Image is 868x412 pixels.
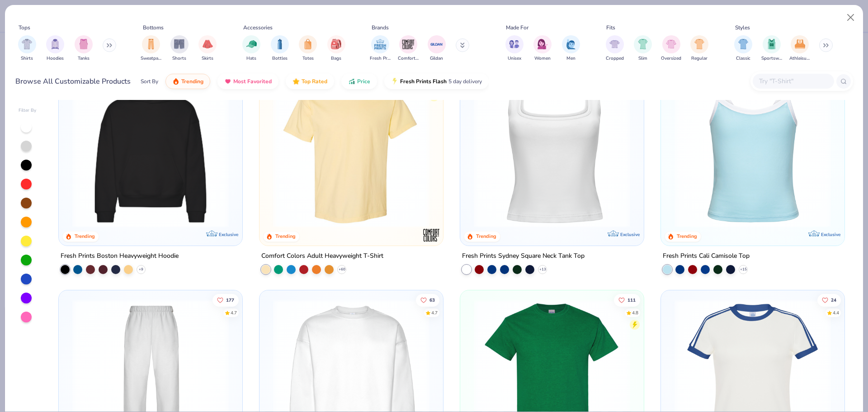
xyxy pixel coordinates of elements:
span: + 13 [539,266,546,272]
button: filter button [198,35,217,62]
span: Unisex [508,55,521,62]
button: filter button [327,35,345,62]
img: Regular Image [694,39,705,49]
span: Men [566,55,576,62]
span: + 9 [139,266,143,272]
img: Men Image [566,39,576,49]
div: filter for Classic [734,35,752,62]
span: Cropped [606,55,624,62]
button: filter button [734,35,752,62]
button: Like [213,294,239,306]
div: filter for Totes [299,35,317,62]
span: Oversized [661,55,681,62]
button: filter button [606,35,624,62]
div: Tops [19,24,30,32]
button: filter button [271,35,289,62]
img: Totes Image [303,39,313,49]
span: + 60 [339,266,345,272]
div: filter for Unisex [505,35,524,62]
img: flash.gif [391,78,398,85]
span: Tanks [78,55,90,62]
button: filter button [533,35,552,62]
span: Fresh Prints [370,55,391,62]
img: Slim Image [638,39,648,49]
input: Try "T-Shirt" [758,76,828,86]
button: filter button [562,35,580,62]
div: filter for Athleisure [789,35,810,62]
span: Most Favorited [233,78,272,85]
img: Classic Image [738,39,749,49]
span: Price [357,78,370,85]
button: Price [341,74,377,89]
span: 177 [226,298,235,302]
div: Fresh Prints Boston Heavyweight Hoodie [61,250,179,261]
div: filter for Slim [634,35,652,62]
div: filter for Gildan [428,35,446,62]
span: Hats [246,55,256,62]
img: Sweatpants Image [146,39,156,49]
button: Like [416,294,439,306]
button: filter button [299,35,317,62]
img: 029b8af0-80e6-406f-9fdc-fdf898547912 [269,71,434,227]
button: Like [614,294,640,306]
button: filter button [789,35,810,62]
span: Bags [331,55,341,62]
span: Exclusive [821,231,840,237]
span: + 15 [740,266,746,272]
img: Bottles Image [275,39,285,49]
button: Like [817,294,841,306]
span: Women [534,55,551,62]
img: trending.gif [172,78,179,85]
div: 4.7 [431,309,438,316]
img: 63ed7c8a-03b3-4701-9f69-be4b1adc9c5f [634,71,800,227]
button: filter button [761,35,782,62]
span: Bottles [272,55,288,62]
button: filter button [242,35,260,62]
div: Sort By [141,77,158,85]
img: Gildan Image [430,38,443,51]
img: Athleisure Image [795,39,805,49]
div: 4.8 [632,309,638,316]
img: Comfort Colors Image [401,38,415,51]
div: Brands [372,24,389,32]
button: filter button [634,35,652,62]
div: filter for Skirts [198,35,217,62]
div: filter for Hats [242,35,260,62]
span: Shorts [172,55,186,62]
button: Close [842,9,859,26]
div: Styles [735,24,750,32]
img: Tanks Image [79,39,89,49]
button: filter button [690,35,708,62]
img: Oversized Image [666,39,676,49]
button: filter button [505,35,524,62]
button: filter button [46,35,64,62]
img: 91acfc32-fd48-4d6b-bdad-a4c1a30ac3fc [68,71,233,227]
button: filter button [661,35,681,62]
div: filter for Sportswear [761,35,782,62]
img: Women Image [538,39,548,49]
img: most_fav.gif [224,78,231,85]
span: Classic [736,55,750,62]
div: filter for Shirts [18,35,36,62]
span: Hoodies [47,55,64,62]
div: filter for Comfort Colors [398,35,419,62]
div: filter for Tanks [75,35,93,62]
div: filter for Shorts [170,35,189,62]
span: 63 [429,298,435,302]
div: filter for Sweatpants [141,35,161,62]
div: Browse All Customizable Products [15,76,131,87]
img: Unisex Image [509,39,519,49]
button: Fresh Prints Flash5 day delivery [384,74,489,89]
div: Accessories [243,24,273,32]
span: Totes [302,55,314,62]
button: filter button [398,35,419,62]
span: Regular [691,55,708,62]
button: Top Rated [286,74,334,89]
img: 94a2aa95-cd2b-4983-969b-ecd512716e9a [469,71,635,227]
button: filter button [170,35,189,62]
div: filter for Men [562,35,580,62]
span: Trending [181,78,203,85]
img: Sportswear Image [767,39,777,49]
img: Fresh Prints Image [373,38,387,51]
div: filter for Fresh Prints [370,35,391,62]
